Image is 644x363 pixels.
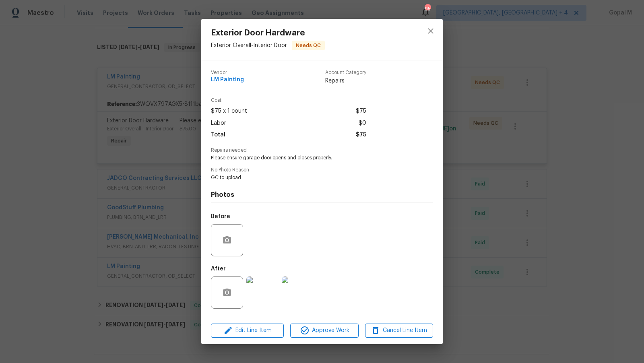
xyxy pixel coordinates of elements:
[290,324,358,338] button: Approve Work
[211,77,244,83] span: LM Painting
[421,21,440,41] button: close
[359,118,366,129] span: $0
[211,266,226,272] h5: After
[211,167,433,173] span: No Photo Reason
[211,129,225,141] span: Total
[211,214,230,219] h5: Before
[211,155,411,161] span: Please ensure garage door opens and closes properly.
[211,174,411,181] span: GC to upload
[211,191,433,199] h4: Photos
[365,324,433,338] button: Cancel Line Item
[211,324,284,338] button: Edit Line Item
[211,148,433,153] span: Repairs needed
[367,326,431,336] span: Cancel Line Item
[356,129,366,141] span: $75
[293,41,324,49] span: Needs QC
[425,5,430,13] div: 95
[211,118,226,129] span: Labor
[211,43,287,48] span: Exterior Overall - Interior Door
[211,98,366,103] span: Cost
[325,77,366,85] span: Repairs
[293,326,356,336] span: Approve Work
[213,326,281,336] span: Edit Line Item
[211,70,244,75] span: Vendor
[211,29,325,37] span: Exterior Door Hardware
[325,70,366,75] span: Account Category
[211,105,247,117] span: $75 x 1 count
[356,105,366,117] span: $75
